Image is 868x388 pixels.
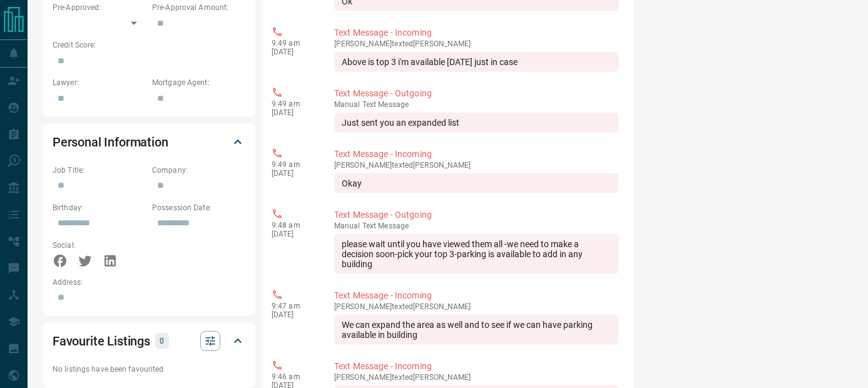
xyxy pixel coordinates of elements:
[272,108,315,117] p: [DATE]
[53,277,245,288] p: Address:
[272,160,315,169] p: 9:49 am
[53,39,245,51] p: Credit Score:
[152,2,245,13] p: Pre-Approval Amount:
[272,302,315,310] p: 9:47 am
[152,77,245,88] p: Mortgage Agent:
[272,221,315,230] p: 9:48 am
[272,39,315,48] p: 9:49 am
[334,289,619,302] p: Text Message - Incoming
[334,360,619,373] p: Text Message - Incoming
[334,87,619,100] p: Text Message - Outgoing
[53,77,146,88] p: Lawyer:
[53,202,146,213] p: Birthday:
[334,148,619,161] p: Text Message - Incoming
[152,165,245,176] p: Company:
[272,48,315,56] p: [DATE]
[53,127,245,157] div: Personal Information
[53,2,146,13] p: Pre-Approved:
[272,310,315,319] p: [DATE]
[334,100,619,109] p: Text Message
[334,173,619,193] div: Okay
[272,230,315,238] p: [DATE]
[334,113,619,133] div: Just sent you an expanded list
[272,372,315,381] p: 9:46 am
[334,26,619,39] p: Text Message - Incoming
[53,165,146,176] p: Job Title:
[53,326,245,356] div: Favourite Listings0
[334,100,360,109] span: manual
[272,100,315,108] p: 9:49 am
[334,52,619,72] div: Above is top 3 i'm available [DATE] just in case
[152,202,245,213] p: Possession Date:
[159,334,165,348] p: 0
[334,222,619,230] p: Text Message
[334,39,619,48] p: [PERSON_NAME] texted [PERSON_NAME]
[53,240,146,251] p: Social:
[53,364,245,375] p: No listings have been favourited
[53,331,150,351] h2: Favourite Listings
[334,222,360,230] span: manual
[334,373,619,382] p: [PERSON_NAME] texted [PERSON_NAME]
[272,169,315,178] p: [DATE]
[53,132,168,152] h2: Personal Information
[334,161,619,170] p: [PERSON_NAME] texted [PERSON_NAME]
[334,208,619,222] p: Text Message - Outgoing
[334,234,619,274] div: please wait until you have viewed them all -we need to make a decision soon-pick your top 3-parki...
[334,315,619,345] div: We can expand the area as well and to see if we can have parking available in building
[334,302,619,311] p: [PERSON_NAME] texted [PERSON_NAME]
